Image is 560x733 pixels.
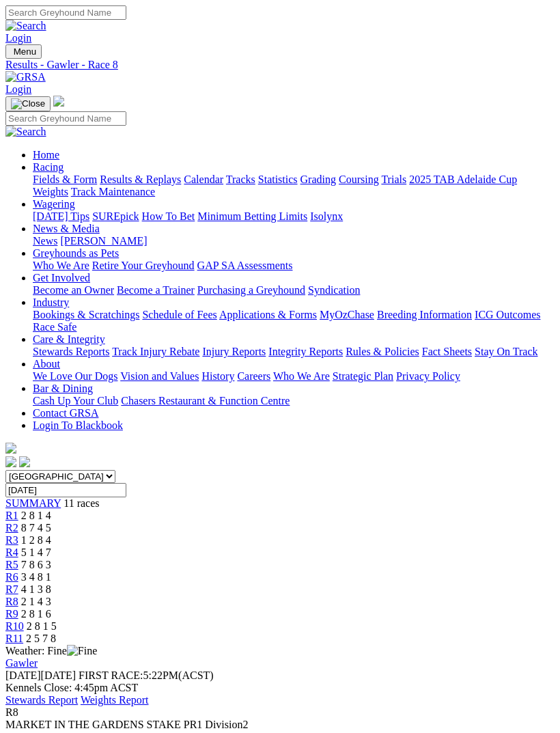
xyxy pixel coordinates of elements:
[381,174,406,185] a: Trials
[79,669,214,681] span: 5:22PM(ACST)
[33,395,118,406] a: Cash Up Your Club
[21,534,51,546] span: 1 2 8 4
[33,309,139,320] a: Bookings & Scratchings
[258,174,298,185] a: Statistics
[92,210,139,222] a: SUREpick
[5,5,126,20] input: Search
[19,456,30,467] img: twitter.svg
[33,161,64,173] a: Racing
[5,71,46,83] img: GRSA
[5,669,76,681] span: [DATE]
[5,719,555,731] div: MARKET IN THE GARDENS STAKE PR1 Division2
[310,210,343,222] a: Isolynx
[33,235,57,247] a: News
[300,174,336,185] a: Grading
[53,96,64,107] img: logo-grsa-white.png
[5,669,41,681] span: [DATE]
[5,706,18,718] span: R8
[21,547,51,558] span: 5 1 4 7
[21,583,51,595] span: 4 1 3 8
[5,596,18,607] span: R8
[5,126,46,138] img: Search
[5,608,18,620] span: R9
[21,608,51,620] span: 2 8 1 6
[33,174,555,198] div: Racing
[5,20,46,32] img: Search
[396,370,460,382] a: Privacy Policy
[142,210,195,222] a: How To Bet
[377,309,472,320] a: Breeding Information
[5,547,18,558] span: R4
[197,260,293,271] a: GAP SA Assessments
[21,571,51,583] span: 3 4 8 1
[5,32,31,44] a: Login
[33,395,555,407] div: Bar & Dining
[33,321,76,333] a: Race Safe
[11,98,45,109] img: Close
[33,284,555,296] div: Get Involved
[33,383,93,394] a: Bar & Dining
[197,284,305,296] a: Purchasing a Greyhound
[33,174,97,185] a: Fields & Form
[33,260,89,271] a: Who We Are
[268,346,343,357] a: Integrity Reports
[33,186,68,197] a: Weights
[33,309,555,333] div: Industry
[33,370,555,383] div: About
[320,309,374,320] a: MyOzChase
[5,633,23,644] a: R11
[5,694,78,706] a: Stewards Report
[121,395,290,406] a: Chasers Restaurant & Function Centre
[475,309,540,320] a: ICG Outcomes
[201,370,234,382] a: History
[33,272,90,283] a: Get Involved
[5,483,126,497] input: Select date
[64,497,99,509] span: 11 races
[5,96,51,111] button: Toggle navigation
[92,260,195,271] a: Retire Your Greyhound
[5,510,18,521] a: R1
[21,559,51,570] span: 7 8 6 3
[67,645,97,657] img: Fine
[5,583,18,595] a: R7
[71,186,155,197] a: Track Maintenance
[5,83,31,95] a: Login
[237,370,270,382] a: Careers
[33,419,123,431] a: Login To Blackbook
[5,59,555,71] a: Results - Gawler - Race 8
[5,111,126,126] input: Search
[5,522,18,534] a: R2
[5,456,16,467] img: facebook.svg
[5,534,18,546] span: R3
[14,46,36,57] span: Menu
[5,44,42,59] button: Toggle navigation
[5,571,18,583] a: R6
[475,346,537,357] a: Stay On Track
[422,346,472,357] a: Fact Sheets
[33,284,114,296] a: Become an Owner
[5,559,18,570] a: R5
[117,284,195,296] a: Become a Trainer
[81,694,149,706] a: Weights Report
[27,620,57,632] span: 2 8 1 5
[33,333,105,345] a: Care & Integrity
[226,174,255,185] a: Tracks
[5,497,61,509] a: SUMMARY
[26,633,56,644] span: 2 5 7 8
[5,657,38,669] a: Gawler
[33,346,555,358] div: Care & Integrity
[33,346,109,357] a: Stewards Reports
[33,407,98,419] a: Contact GRSA
[79,669,143,681] span: FIRST RACE:
[5,620,24,632] span: R10
[333,370,393,382] a: Strategic Plan
[33,210,89,222] a: [DATE] Tips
